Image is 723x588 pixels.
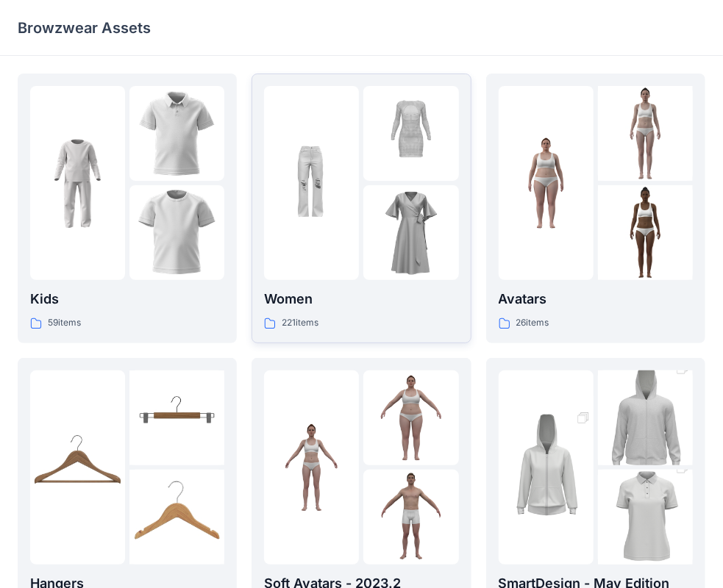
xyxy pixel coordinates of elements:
p: 221 items [282,315,318,331]
a: folder 1folder 2folder 3Kids59items [18,73,237,343]
img: folder 2 [129,370,224,465]
p: 59 items [48,315,81,331]
img: folder 1 [30,420,125,514]
img: folder 1 [499,396,594,539]
img: folder 2 [598,86,693,181]
img: folder 3 [129,470,224,564]
img: folder 3 [363,470,458,564]
img: folder 1 [264,136,359,231]
p: 26 items [516,315,549,331]
img: folder 1 [499,136,594,231]
img: folder 2 [129,86,224,181]
img: folder 2 [363,370,458,465]
img: folder 3 [598,185,693,280]
p: Avatars [499,289,693,309]
img: folder 2 [363,86,458,181]
img: folder 2 [598,347,693,490]
img: folder 1 [30,136,125,231]
img: folder 3 [363,185,458,280]
p: Kids [30,289,224,309]
a: folder 1folder 2folder 3Women221items [252,73,471,343]
p: Browzwear Assets [18,18,151,38]
img: folder 3 [129,185,224,280]
p: Women [264,289,458,309]
a: folder 1folder 2folder 3Avatars26items [486,73,705,343]
img: folder 1 [264,420,359,514]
